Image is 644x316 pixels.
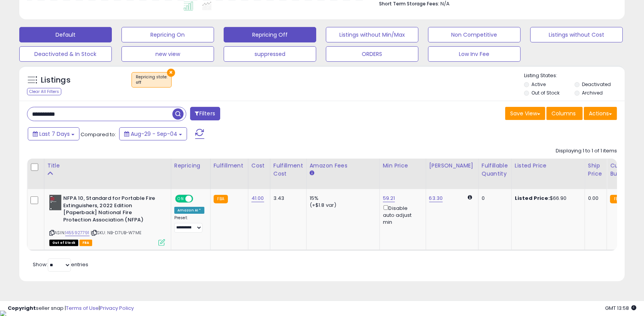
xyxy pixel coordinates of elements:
button: Last 7 Days [28,127,79,140]
div: Displaying 1 to 1 of 1 items [556,147,617,155]
div: [PERSON_NAME] [429,162,475,170]
div: 0 [482,195,506,202]
span: Last 7 Days [39,130,70,138]
b: Short Term Storage Fees: [379,0,439,7]
small: Amazon Fees. [310,170,314,177]
button: ORDERS [326,46,418,62]
div: Min Price [383,162,423,170]
span: ON [176,196,185,202]
div: Fulfillable Quantity [482,162,508,178]
a: 59.21 [383,194,395,202]
span: Compared to: [81,131,116,138]
div: Clear All Filters [27,88,61,95]
a: 1455927791 [65,230,89,236]
label: Archived [582,90,603,96]
div: Listed Price [515,162,582,170]
a: Terms of Use [66,304,99,312]
span: Aug-29 - Sep-04 [131,130,177,138]
div: 0.00 [588,195,601,202]
i: Calculated using Dynamic Max Price. [468,195,472,200]
span: | SKU: NB-D7UB-W7ME [91,230,142,236]
button: Aug-29 - Sep-04 [119,127,187,140]
div: Ship Price [588,162,604,178]
button: Deactivated & In Stock [19,46,112,62]
a: 41.00 [251,194,264,202]
div: Amazon AI * [174,207,204,214]
div: $66.90 [515,195,579,202]
div: Fulfillment [214,162,245,170]
button: new view [121,46,214,62]
span: FBA [79,240,93,246]
label: Active [531,81,546,88]
button: Repricing Off [224,27,316,42]
button: suppressed [224,46,316,62]
span: Show: entries [33,261,88,268]
div: off [136,80,167,85]
h5: Listings [41,75,71,86]
span: Columns [551,110,576,117]
p: Listing States: [524,72,625,79]
span: 2025-09-12 13:58 GMT [605,304,636,312]
div: Amazon Fees [310,162,376,170]
small: FBA [610,195,624,203]
div: Title [47,162,168,170]
div: Disable auto adjust min [383,204,420,226]
button: Listings without Min/Max [326,27,418,42]
button: Non Competitive [428,27,521,42]
button: Repricing On [121,27,214,42]
button: Columns [546,107,583,120]
div: Fulfillment Cost [273,162,303,178]
div: Preset: [174,215,204,233]
a: 63.30 [429,194,443,202]
button: Low Inv Fee [428,46,521,62]
img: 21b7JzbFsFL._SL40_.jpg [49,195,61,210]
span: OFF [192,196,204,202]
div: 3.43 [273,195,300,202]
a: Privacy Policy [100,304,134,312]
div: (+$1.8 var) [310,202,374,209]
strong: Copyright [8,304,36,312]
div: Repricing [174,162,207,170]
button: × [167,69,175,77]
button: Listings without Cost [530,27,623,42]
button: Filters [190,107,220,120]
span: Repricing state : [136,74,167,86]
div: seller snap | | [8,305,134,312]
div: ASIN: [49,195,165,245]
button: Default [19,27,112,42]
button: Actions [584,107,617,120]
span: All listings that are currently out of stock and unavailable for purchase on Amazon [49,240,78,246]
label: Deactivated [582,81,611,88]
b: Listed Price: [515,194,550,202]
b: NFPA 10, Standard for Portable Fire Extinguishers, 2022 Edition [Paperback] National Fire Protect... [63,195,157,225]
div: Cost [251,162,267,170]
button: Save View [505,107,545,120]
label: Out of Stock [531,90,560,96]
div: 15% [310,195,374,202]
small: FBA [214,195,228,203]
